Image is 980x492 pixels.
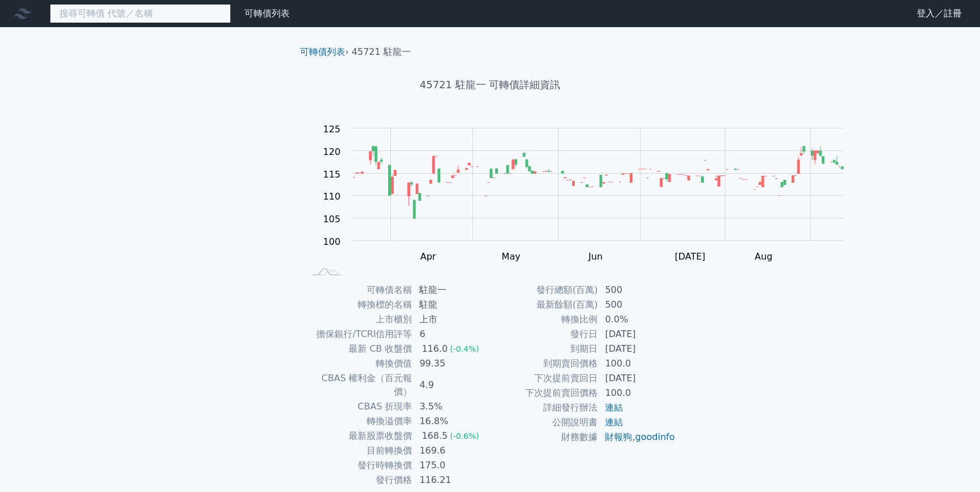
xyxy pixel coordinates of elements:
[323,191,341,202] tspan: 110
[490,371,598,386] td: 下次提前賣回日
[50,4,231,23] input: 搜尋可轉債 代號／名稱
[304,356,412,371] td: 轉換價值
[300,45,349,59] li: ›
[412,414,490,429] td: 16.8%
[598,342,676,356] td: [DATE]
[674,251,705,262] tspan: [DATE]
[304,371,412,399] td: CBAS 權利金（百元報價）
[908,5,971,23] a: 登入／註冊
[923,438,980,492] div: 聊天小工具
[323,146,341,157] tspan: 120
[490,386,598,400] td: 下次提前賣回價格
[923,438,980,492] iframe: Chat Widget
[323,214,341,225] tspan: 105
[323,124,341,135] tspan: 125
[490,342,598,356] td: 到期日
[412,458,490,473] td: 175.0
[412,399,490,414] td: 3.5%
[605,431,632,442] a: 財報狗
[598,283,676,297] td: 500
[304,327,412,342] td: 擔保銀行/TCRI信用評等
[412,473,490,487] td: 116.21
[304,414,412,429] td: 轉換溢價率
[598,327,676,342] td: [DATE]
[635,431,674,442] a: goodinfo
[755,251,772,262] tspan: Aug
[412,297,490,312] td: 駐龍
[598,312,676,327] td: 0.0%
[323,169,341,180] tspan: 115
[412,283,490,297] td: 駐龍一
[412,371,490,399] td: 4.9
[490,283,598,297] td: 發行總額(百萬)
[419,342,450,356] div: 116.0
[304,342,412,356] td: 最新 CB 收盤價
[304,458,412,473] td: 發行時轉換價
[598,386,676,400] td: 100.0
[490,415,598,430] td: 公開說明書
[419,429,450,443] div: 168.5
[412,443,490,458] td: 169.6
[244,8,290,19] a: 可轉債列表
[501,251,520,262] tspan: May
[412,327,490,342] td: 6
[490,430,598,444] td: 財務數據
[412,356,490,371] td: 99.35
[490,356,598,371] td: 到期賣回價格
[317,124,860,262] g: Chart
[490,400,598,415] td: 詳細發行辦法
[450,344,479,353] span: (-0.4%)
[598,356,676,371] td: 100.0
[605,417,623,428] a: 連結
[323,236,341,247] tspan: 100
[490,312,598,327] td: 轉換比例
[304,312,412,327] td: 上市櫃別
[304,297,412,312] td: 轉換標的名稱
[352,45,411,59] li: 45721 駐龍一
[450,431,479,441] span: (-0.6%)
[490,327,598,342] td: 發行日
[304,429,412,443] td: 最新股票收盤價
[304,443,412,458] td: 目前轉換價
[598,297,676,312] td: 500
[304,399,412,414] td: CBAS 折現率
[598,430,676,444] td: ,
[490,297,598,312] td: 最新餘額(百萬)
[412,312,490,327] td: 上市
[598,371,676,386] td: [DATE]
[300,46,345,57] a: 可轉債列表
[304,283,412,297] td: 可轉債名稱
[291,77,689,93] h1: 45721 駐龍一 可轉債詳細資訊
[304,473,412,487] td: 發行價格
[420,251,436,262] tspan: Apr
[605,402,623,413] a: 連結
[588,251,603,262] tspan: Jun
